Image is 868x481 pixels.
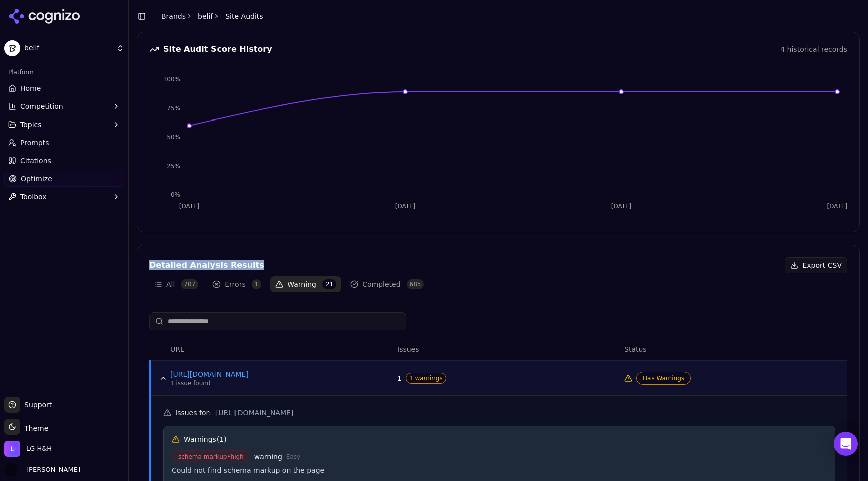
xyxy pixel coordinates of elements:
[20,119,42,130] span: Topics
[4,135,124,151] a: Prompts
[170,344,184,354] span: URL
[24,44,112,53] span: belif
[286,453,300,461] span: Easy
[395,203,416,210] tspan: [DATE]
[215,408,294,418] span: [URL][DOMAIN_NAME]
[172,465,827,475] div: Could not find schema markup on the page
[171,191,180,198] tspan: 0%
[345,276,429,292] button: Completed685
[161,11,263,21] nav: breadcrumb
[166,338,393,361] th: URL
[4,116,124,133] button: Topics
[4,441,52,457] button: Open organization switcher
[170,369,321,379] a: [URL][DOMAIN_NAME]
[167,163,180,170] tspan: 25%
[611,203,632,210] tspan: [DATE]
[780,44,847,54] div: 4 historical records
[167,134,180,141] tspan: 50%
[322,279,336,289] span: 21
[624,344,647,354] span: Status
[407,279,424,289] span: 685
[149,261,264,269] div: Detailed Analysis Results
[184,434,227,444] h6: Warnings ( 1 )
[207,276,266,292] button: Errors1
[4,98,124,114] button: Competition
[406,373,446,384] span: 1 warnings
[149,44,272,54] div: Site Audit Score History
[20,400,52,410] span: Support
[393,338,620,361] th: Issues
[252,279,262,289] span: 1
[4,441,20,457] img: LG H&H
[4,40,20,56] img: belif
[181,279,198,289] span: 707
[20,83,41,93] span: Home
[172,450,250,463] span: schema markup • high
[397,344,419,354] span: Issues
[21,174,52,184] span: Optimize
[20,424,48,432] span: Theme
[20,156,51,166] span: Citations
[163,408,835,418] h5: Issues for :
[20,192,47,202] span: Toolbox
[636,372,691,385] span: Has Warnings
[4,64,124,80] div: Platform
[20,138,49,148] span: Prompts
[4,189,124,205] button: Toolbox
[4,463,18,477] img: Yaroslav Mynchenko
[170,379,321,387] div: 1 issue found
[785,257,847,273] button: Export CSV
[225,11,263,21] span: Site Audits
[198,11,213,21] a: belif
[827,203,848,210] tspan: [DATE]
[834,432,858,456] div: Open Intercom Messenger
[179,203,200,210] tspan: [DATE]
[4,153,124,169] a: Citations
[26,444,52,453] span: LG H&H
[161,12,186,20] a: Brands
[620,338,847,361] th: Status
[22,465,80,474] span: [PERSON_NAME]
[270,276,341,292] button: Warning21
[4,171,124,187] a: Optimize
[4,80,124,96] a: Home
[254,452,282,462] span: warning
[149,276,203,292] button: All707
[4,463,80,477] button: Open user button
[397,373,402,383] span: 1
[20,101,63,111] span: Competition
[163,76,180,83] tspan: 100%
[167,105,180,112] tspan: 75%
